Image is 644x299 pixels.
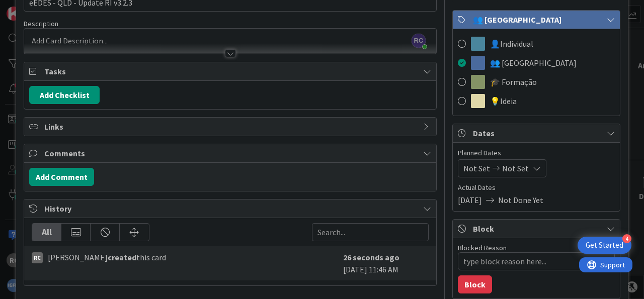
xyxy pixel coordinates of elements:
span: Links [44,121,418,133]
div: RC [32,252,43,263]
span: Support [21,2,46,14]
span: Dates [473,127,602,139]
span: Not Done Yet [498,194,543,206]
span: 👤Individual [490,38,533,50]
span: Tasks [44,65,418,77]
span: Comments [44,147,418,159]
div: 4 [622,234,631,243]
span: RC [412,34,426,48]
input: Search... [312,223,429,241]
div: [DATE] 11:46 AM [343,251,429,275]
span: 🎓 Formação [490,76,537,88]
span: Not Set [502,162,529,174]
span: 💡Ideia [490,95,517,107]
span: [PERSON_NAME] this card [48,251,166,263]
button: Add Checklist [29,86,100,104]
div: Open Get Started checklist, remaining modules: 4 [578,237,631,254]
span: [DATE] [458,194,482,206]
span: 👥 [GEOGRAPHIC_DATA] [473,14,602,26]
label: Blocked Reason [458,243,507,252]
div: Get Started [586,240,623,250]
span: 👥 [GEOGRAPHIC_DATA] [490,57,577,69]
span: Description [24,19,58,28]
b: 26 seconds ago [343,252,399,262]
span: Not Set [463,162,490,174]
span: Actual Dates [458,182,615,193]
button: Block [458,275,492,293]
b: created [108,252,136,262]
div: All [32,224,61,241]
button: Add Comment [29,168,94,186]
span: Block [473,223,602,235]
span: History [44,203,418,215]
span: Planned Dates [458,148,615,158]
